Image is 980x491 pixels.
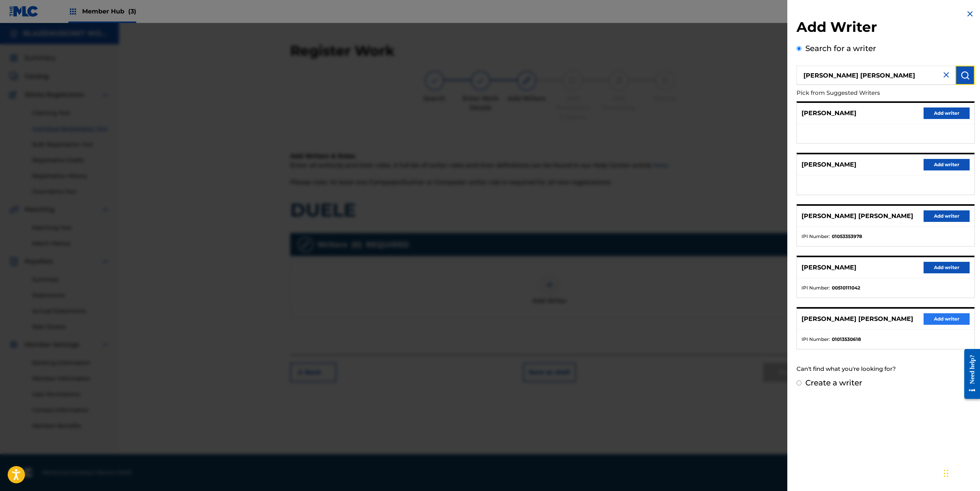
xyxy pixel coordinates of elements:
[802,263,856,272] p: [PERSON_NAME]
[924,313,970,325] button: Add writer
[924,159,970,170] button: Add writer
[924,107,970,119] button: Add writer
[832,233,862,240] strong: 01053353978
[797,361,975,377] div: Can't find what you're looking for?
[924,262,970,273] button: Add writer
[944,462,949,485] div: Drag
[942,454,980,491] iframe: Chat Widget
[9,6,39,17] img: MLC Logo
[797,85,931,101] p: Pick from Suggested Writers
[924,210,970,222] button: Add writer
[805,44,876,53] label: Search for a writer
[832,284,860,291] strong: 00510111042
[802,212,913,221] p: [PERSON_NAME] [PERSON_NAME]
[68,7,78,16] img: Top Rightsholders
[832,336,861,343] strong: 01013530618
[802,284,830,291] span: IPI Number :
[82,7,136,16] span: Member Hub
[802,314,913,324] p: [PERSON_NAME] [PERSON_NAME]
[959,343,980,405] iframe: Resource Center
[797,66,955,85] input: Search writer's name or IPI Number
[805,378,862,387] label: Create a writer
[942,70,951,79] img: close
[802,160,856,169] p: [PERSON_NAME]
[128,8,136,15] span: (3)
[802,336,830,343] span: IPI Number :
[960,71,970,80] img: Search Works
[802,233,830,240] span: IPI Number :
[797,18,975,38] h2: Add Writer
[802,109,856,118] p: [PERSON_NAME]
